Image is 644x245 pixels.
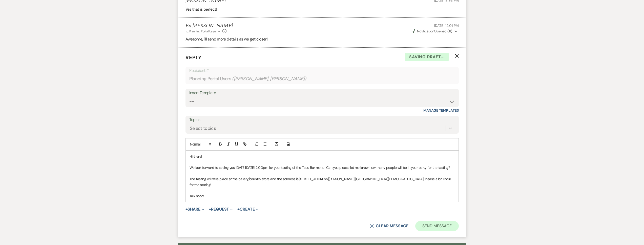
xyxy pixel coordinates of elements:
button: Request [209,207,233,211]
div: Planning Portal Users [189,74,455,84]
span: ( [PERSON_NAME], [PERSON_NAME] ) [232,75,306,82]
label: Topics [189,116,455,124]
span: The tasting will take place at the bakery/country store and the address is [STREET_ADDRESS][PERSO... [190,177,452,187]
button: Clear message [370,224,408,228]
span: Saving draft... [405,53,449,61]
button: Send Message [415,221,459,231]
div: Select topics [190,125,216,132]
span: + [237,207,240,211]
span: Opened [412,29,452,33]
span: Hi there! [190,154,202,159]
p: Yes that is perfect! [185,6,459,13]
span: + [209,207,211,211]
span: Reply [185,54,202,61]
span: + [185,207,188,211]
span: to: Planning Portal Users [185,29,217,33]
a: Manage Templates [423,108,459,113]
p: Awesome, I'll send more details as we get closer! [185,36,459,43]
button: Share [185,207,204,211]
span: We look forward to seeing you [DATE][DATE] 2:00pm for your tasting of the Taco Bar menu! Can you ... [190,165,450,170]
h5: Bri [PERSON_NAME] [185,23,233,29]
div: Insert Template [189,89,455,97]
span: Notification [417,29,434,33]
span: Talk soon! [190,194,204,198]
button: to: Planning Portal Users [185,29,221,34]
button: NotificationOpened (6) [412,29,459,34]
strong: ( 6 ) [447,29,452,33]
button: Create [237,207,258,211]
p: Recipients* [189,67,455,74]
span: [DATE] 12:01 PM [434,23,459,28]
